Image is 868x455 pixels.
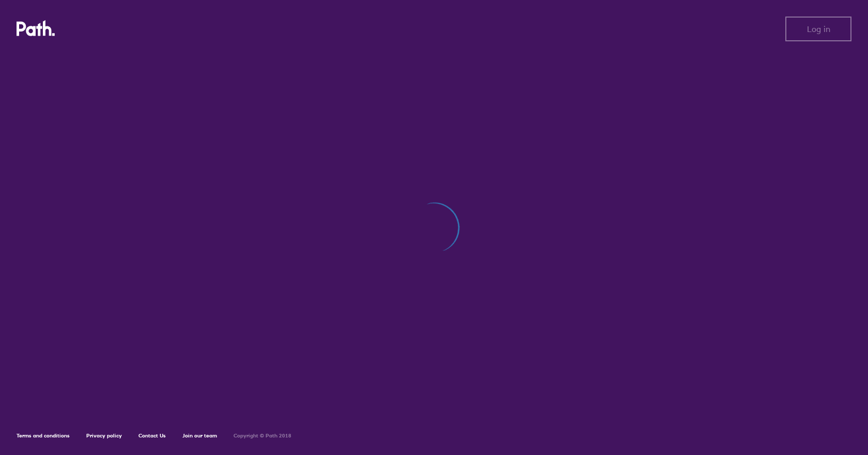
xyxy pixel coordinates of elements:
[86,432,122,439] a: Privacy policy
[234,433,291,439] h6: Copyright © Path 2018
[785,17,851,41] button: Log in
[17,432,70,439] a: Terms and conditions
[182,432,217,439] a: Join our team
[807,24,830,34] span: Log in
[138,432,166,439] a: Contact Us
